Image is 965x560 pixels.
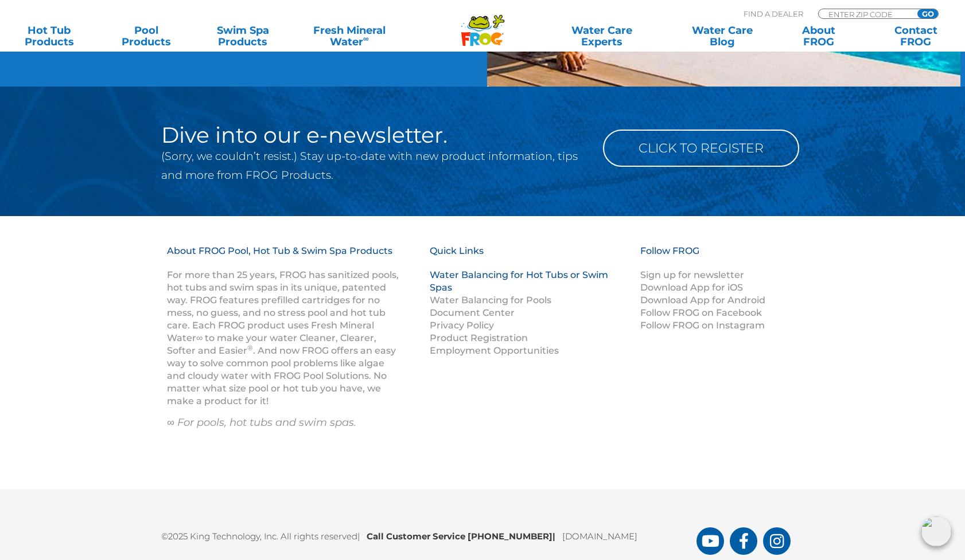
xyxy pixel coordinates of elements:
h3: Quick Links [430,245,626,269]
a: FROG Products Instagram Page [763,527,791,555]
a: Sign up for newsletter [640,269,744,280]
a: Hot TubProducts [11,25,87,48]
a: Fresh MineralWater∞ [302,25,396,48]
a: Water Balancing for Hot Tubs or Swim Spas [430,269,608,293]
a: Document Center [430,307,515,318]
h3: About FROG Pool, Hot Tub & Swim Spa Products [167,245,401,269]
input: GO [917,9,938,18]
a: Follow FROG on Instagram [640,320,765,331]
sup: ® [247,343,253,352]
h3: Follow FROG [640,245,784,269]
sup: ∞ [363,34,369,43]
em: ∞ For pools, hot tubs and swim spas. [167,416,356,429]
a: FROG Products You Tube Page [696,527,724,555]
a: Swim SpaProducts [205,25,281,48]
p: Find A Dealer [744,9,803,19]
a: Follow FROG on Facebook [640,307,762,318]
a: Download App for Android [640,295,765,306]
span: | [552,531,555,542]
p: ©2025 King Technology, Inc. All rights reserved [161,523,696,543]
a: Click to Register [603,130,799,167]
input: Zip Code Form [827,9,905,19]
span: | [357,531,360,542]
a: Water CareBlog [684,25,760,48]
a: ContactFROG [878,25,954,48]
a: FROG Products Facebook Page [730,527,757,555]
a: Download App for iOS [640,282,743,293]
a: [DOMAIN_NAME] [562,531,637,542]
a: AboutFROG [781,25,857,48]
a: Water Balancing for Pools [430,295,551,306]
p: (Sorry, we couldn’t resist.) Stay up-to-date with new product information, tips and more from FRO... [161,147,586,185]
a: Product Registration [430,332,528,343]
b: Call Customer Service [PHONE_NUMBER] [367,531,562,542]
p: For more than 25 years, FROG has sanitized pools, hot tubs and swim spas in its unique, patented ... [167,269,401,408]
a: Water CareExperts [540,25,663,48]
a: Privacy Policy [430,320,494,331]
a: Employment Opportunities [430,345,559,356]
a: PoolProducts [108,25,184,48]
h2: Dive into our e-newsletter. [161,124,586,147]
img: openIcon [921,516,951,546]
